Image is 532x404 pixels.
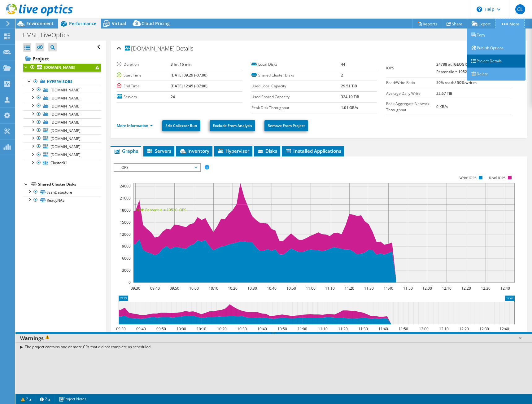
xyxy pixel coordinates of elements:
span: [DOMAIN_NAME] [125,46,175,52]
text: 11:40 [383,286,393,291]
a: [DOMAIN_NAME] [23,64,101,72]
span: Servers [146,148,171,154]
a: [DOMAIN_NAME] [23,94,101,102]
text: 12:10 [442,286,451,291]
a: Remove From Project [264,120,308,131]
text: 11:00 [306,286,315,291]
span: Cloud Pricing [142,20,170,26]
a: Cluster01 [23,159,101,167]
a: Publish Options [467,42,525,55]
a: 2 [36,395,55,403]
span: [DOMAIN_NAME] [50,128,81,133]
b: 324.10 TiB [341,94,359,99]
text: 10:00 [189,286,198,291]
text: Write IOPS [459,176,477,180]
label: Shared Cluster Disks [251,72,341,78]
b: 24 [171,94,175,99]
b: [DATE] 12:45 (-07:00) [171,83,207,89]
span: CL [515,4,525,14]
a: [DOMAIN_NAME] [23,86,101,94]
text: 21000 [120,195,131,201]
span: Disks [257,148,277,154]
a: More Information [117,123,153,128]
text: 10:50 [286,286,296,291]
text: 09:50 [156,326,166,332]
label: Peak Disk Throughput [251,105,341,111]
text: 11:50 [398,326,408,332]
text: 10:00 [176,326,186,332]
text: 12:20 [461,286,471,291]
span: [DOMAIN_NAME] [50,112,81,117]
a: [DOMAIN_NAME] [23,126,101,134]
text: 12:40 [500,286,510,291]
div: The project contains one or more CRs that did not complete as scheduled. [15,342,532,351]
a: [DOMAIN_NAME] [23,110,101,118]
text: 18000 [120,208,131,213]
text: 10:10 [208,286,218,291]
text: 09:30 [130,286,140,291]
text: 10:40 [267,286,276,291]
b: 50% reads/ 50% writes [436,80,477,85]
text: 10:30 [247,286,257,291]
text: 10:10 [196,326,206,332]
label: Average Daily Write [386,90,436,97]
span: Details [176,45,193,52]
span: [DOMAIN_NAME] [50,136,81,141]
span: [DOMAIN_NAME] [50,87,81,93]
text: 6000 [122,256,131,261]
text: 24000 [120,183,131,189]
div: Warnings [15,334,532,343]
label: Read/Write Ratio [386,80,436,86]
span: [DOMAIN_NAME] [50,95,81,101]
a: 2 [17,395,36,403]
text: 95th Percentile = 19520 IOPS [137,207,186,213]
label: End Time [117,83,171,89]
a: Reports [412,19,442,29]
b: 1.01 GB/s [341,105,358,110]
label: Duration [117,61,171,68]
b: 0 KB/s [436,104,448,109]
span: Hypervisor [217,148,249,154]
a: Project [23,54,101,64]
text: 12000 [120,232,131,237]
text: 11:20 [338,326,347,332]
a: Export [467,19,496,29]
text: 12:40 [499,326,509,332]
svg: \n [477,7,482,12]
span: Environment [26,20,54,26]
text: 11:10 [325,286,334,291]
text: 09:30 [116,326,125,332]
b: [DATE] 09:29 (-07:00) [171,72,207,78]
h1: EMSL_LiveOptics [20,32,79,38]
b: 44 [341,62,345,67]
text: 12:00 [419,326,428,332]
text: 10:50 [277,326,287,332]
span: [DOMAIN_NAME] [50,144,81,149]
text: 3000 [122,268,131,273]
text: 12:30 [481,286,490,291]
text: 09:40 [150,286,159,291]
span: Inventory [179,148,209,154]
a: Edit Collector Run [162,120,200,131]
text: 15000 [120,220,131,225]
text: 11:00 [297,326,307,332]
label: Servers [117,94,171,100]
label: Start Time [117,72,171,78]
text: 11:10 [318,326,327,332]
text: 12:00 [422,286,432,291]
label: Used Shared Capacity [251,94,341,100]
b: 22.67 TiB [436,91,452,96]
text: 10:20 [217,326,226,332]
div: Shared Cluster Disks [38,181,101,188]
span: Graphs [114,148,138,154]
a: Delete [467,68,525,81]
text: 11:30 [364,286,373,291]
a: Project Details [467,55,525,68]
span: IOPS [117,164,197,171]
b: 29.51 TiB [341,83,357,89]
text: 12:30 [479,326,489,332]
a: vsanDatastore [23,188,101,196]
a: [DOMAIN_NAME] [23,102,101,110]
text: 11:30 [358,326,368,332]
text: 12:20 [459,326,469,332]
